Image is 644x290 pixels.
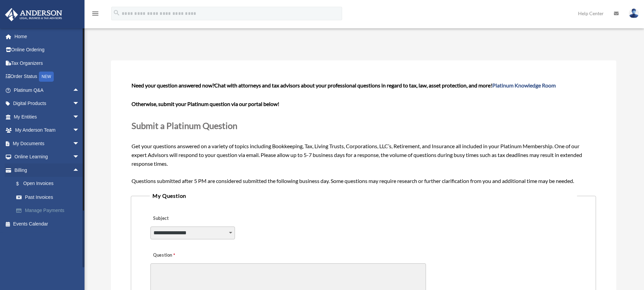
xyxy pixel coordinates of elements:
a: My Entitiesarrow_drop_down [5,110,90,124]
a: $Open Invoices [9,177,90,191]
span: Get your questions answered on a variety of topics including Bookkeeping, Tax, Living Trusts, Cor... [132,82,595,184]
a: Platinum Q&Aarrow_drop_up [5,83,90,97]
span: arrow_drop_down [73,124,86,137]
img: Anderson Advisors Platinum Portal [3,8,64,21]
a: Digital Productsarrow_drop_down [5,97,90,110]
a: Platinum Knowledge Room [492,82,556,88]
span: arrow_drop_down [73,137,86,151]
span: arrow_drop_up [73,163,86,177]
span: arrow_drop_down [73,110,86,124]
a: menu [91,12,99,18]
b: Otherwise, submit your Platinum question via our portal below! [132,101,279,107]
span: arrow_drop_down [73,150,86,164]
a: Manage Payments [9,204,90,217]
span: arrow_drop_down [73,97,86,111]
a: My Documentsarrow_drop_down [5,137,90,150]
span: arrow_drop_up [73,83,86,97]
span: Chat with attorneys and tax advisors about your professional questions in regard to tax, law, ass... [214,82,556,88]
a: Past Invoices [9,190,90,204]
img: User Pic [629,8,639,18]
i: search [113,9,120,17]
span: Submit a Platinum Question [132,121,237,131]
span: Need your question answered now? [132,82,214,88]
a: Order StatusNEW [5,70,90,84]
a: Events Calendar [5,217,90,231]
span: $ [20,180,23,188]
a: My Anderson Teamarrow_drop_down [5,124,90,137]
label: Question [150,251,203,260]
a: Billingarrow_drop_up [5,163,90,177]
a: Home [5,30,90,43]
legend: My Question [150,191,577,201]
a: Online Ordering [5,43,90,57]
a: Online Learningarrow_drop_down [5,150,90,164]
label: Subject [150,214,215,223]
i: menu [91,9,99,18]
div: NEW [39,72,54,82]
a: Tax Organizers [5,56,90,70]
